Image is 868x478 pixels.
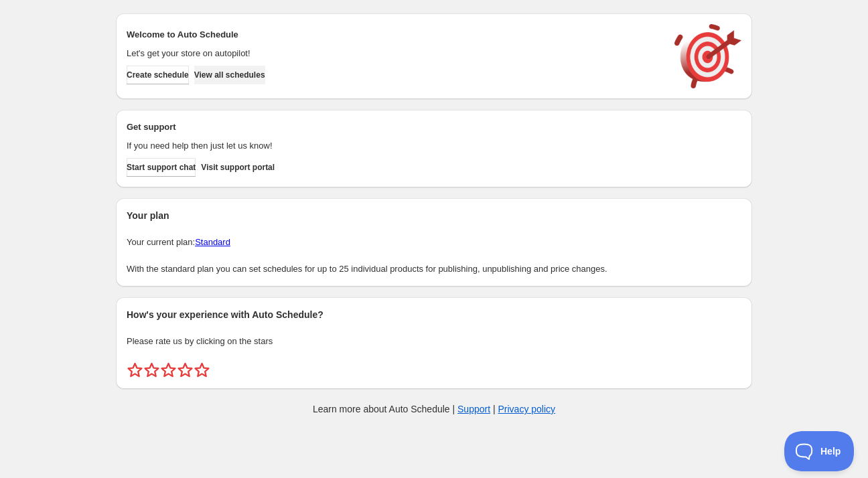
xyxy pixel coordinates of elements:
a: Visit support portal [201,158,275,177]
span: Start support chat [127,162,196,173]
button: View all schedules [194,66,265,84]
p: Let's get your store on autopilot! [127,47,661,60]
p: Please rate us by clicking on the stars [127,335,741,348]
button: Create schedule [127,66,189,84]
span: Visit support portal [201,162,275,173]
h2: Get support [127,121,661,134]
h2: How's your experience with Auto Schedule? [127,308,741,321]
p: With the standard plan you can set schedules for up to 25 individual products for publishing, unp... [127,262,741,276]
a: Support [457,404,490,414]
span: View all schedules [194,70,265,80]
h2: Welcome to Auto Schedule [127,28,661,42]
p: Your current plan: [127,236,741,249]
a: Start support chat [127,158,196,177]
p: If you need help then just let us know! [127,139,661,153]
iframe: Toggle Customer Support [784,431,855,471]
h2: Your plan [127,209,741,222]
a: Standard [195,237,230,247]
a: Privacy policy [498,404,556,414]
span: Create schedule [127,70,189,80]
p: Learn more about Auto Schedule | | [313,402,555,416]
